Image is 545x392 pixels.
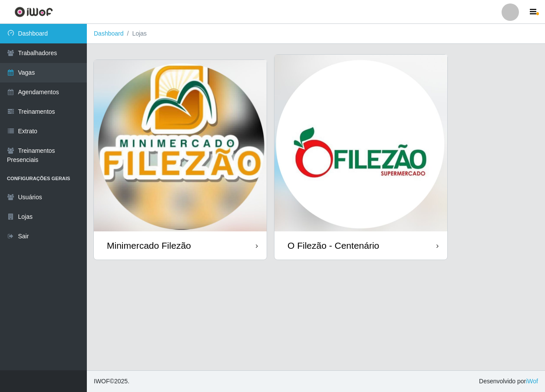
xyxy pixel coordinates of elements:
span: © 2025 . [94,377,129,386]
div: O Filezão - Centenário [287,240,379,251]
nav: breadcrumb [87,24,545,44]
span: Desenvolvido por [479,377,538,386]
a: Dashboard [94,30,124,37]
img: cardImg [94,60,267,231]
a: O Filezão - Centenário [274,55,447,260]
img: cardImg [274,55,447,231]
span: IWOF [94,378,110,385]
img: CoreUI Logo [14,7,53,17]
div: Minimercado Filezão [107,240,191,251]
li: Lojas [124,29,147,38]
a: iWof [526,378,538,385]
a: Minimercado Filezão [94,60,267,260]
